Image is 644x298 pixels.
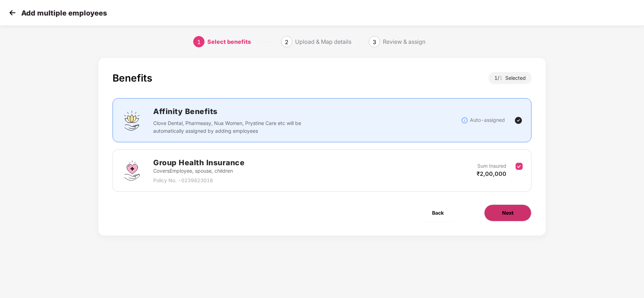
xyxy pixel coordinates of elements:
p: Policy No. - 0239823016 [153,177,245,184]
img: svg+xml;base64,PHN2ZyB4bWxucz0iaHR0cDovL3d3dy53My5vcmcvMjAwMC9zdmciIHdpZHRoPSIzMCIgaGVpZ2h0PSIzMC... [7,7,18,18]
h2: Group Health Insurance [153,157,245,168]
div: Benefits [113,72,152,84]
p: Auto-assigned [470,116,505,124]
img: svg+xml;base64,PHN2ZyBpZD0iVGljay0yNHgyNCIgeG1sbnM9Imh0dHA6Ly93d3cudzMub3JnLzIwMDAvc3ZnIiB3aWR0aD... [514,116,523,125]
button: Next [484,204,531,221]
button: Back [414,204,461,221]
p: Sum Insured [477,162,506,170]
div: 1 / Selected [489,72,531,84]
div: Review & assign [383,36,425,47]
span: ₹2,00,000 [477,170,506,177]
span: 1 [499,75,505,81]
p: Clove Dental, Pharmeasy, Nua Women, Prystine Care etc will be automatically assigned by adding em... [153,119,306,135]
img: svg+xml;base64,PHN2ZyBpZD0iSW5mb18tXzMyeDMyIiBkYXRhLW5hbWU9IkluZm8gLSAzMngzMiIgeG1sbnM9Imh0dHA6Ly... [461,117,468,124]
img: svg+xml;base64,PHN2ZyBpZD0iR3JvdXBfSGVhbHRoX0luc3VyYW5jZSIgZGF0YS1uYW1lPSJHcm91cCBIZWFsdGggSW5zdX... [121,160,143,181]
p: Covers Employee, spouse, children [153,167,245,175]
span: Next [502,209,513,217]
span: 3 [373,38,376,46]
span: Back [432,209,444,217]
img: svg+xml;base64,PHN2ZyBpZD0iQWZmaW5pdHlfQmVuZWZpdHMiIGRhdGEtbmFtZT0iQWZmaW5pdHkgQmVuZWZpdHMiIHhtbG... [121,110,143,131]
div: Upload & Map details [295,36,351,47]
span: 2 [285,38,288,46]
p: Add multiple employees [21,9,107,17]
h2: Affinity Benefits [153,106,407,117]
div: Select benefits [207,36,251,47]
span: 1 [197,38,201,46]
